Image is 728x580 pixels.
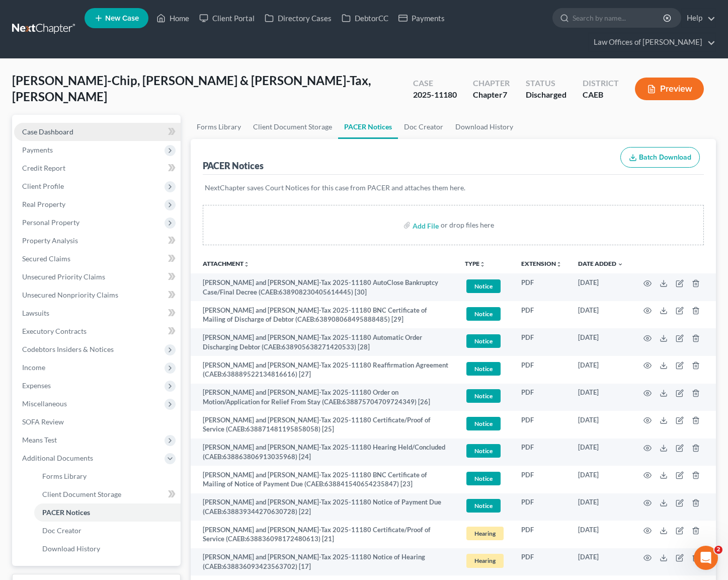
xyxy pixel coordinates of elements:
a: Notice [465,306,505,322]
td: PDF [513,411,570,439]
div: Discharged [526,89,567,101]
a: Case Dashboard [14,123,181,141]
td: [DATE] [570,273,631,301]
a: Attachmentunfold_more [203,260,250,267]
button: Preview [635,78,704,100]
input: Search by name... [573,9,665,27]
td: PDF [513,356,570,384]
button: TYPEunfold_more [465,261,486,267]
span: Notice [466,389,501,403]
span: Personal Property [22,218,79,227]
a: Download History [449,115,519,139]
span: [PERSON_NAME]-Chip, [PERSON_NAME] & [PERSON_NAME]-Tax, [PERSON_NAME] [12,73,371,104]
div: CAEB [583,89,619,101]
a: Property Analysis [14,232,181,250]
span: Case Dashboard [22,127,73,136]
td: PDF [513,439,570,466]
span: Miscellaneous [22,399,67,408]
div: District [583,78,619,89]
td: [DATE] [570,301,631,329]
span: Hearing [466,554,504,567]
span: Notice [466,334,501,348]
span: Client Profile [22,182,64,190]
a: Law Offices of [PERSON_NAME] [589,33,715,51]
a: Notice [465,278,505,295]
span: Notice [466,499,501,513]
td: [DATE] [570,466,631,493]
a: Client Document Storage [247,115,338,139]
span: Property Analysis [22,236,78,245]
a: Hearing [465,525,505,542]
div: Chapter [473,89,510,101]
a: Doc Creator [34,522,181,540]
i: unfold_more [556,261,562,267]
span: Hearing [466,527,504,540]
div: Chapter [473,78,510,89]
td: [PERSON_NAME] and [PERSON_NAME]-Tax 2025-11180 Notice of Payment Due (CAEB:638839344270630728) [22] [191,493,457,521]
iframe: Intercom live chat [694,546,718,570]
span: Batch Download [639,153,691,162]
a: Credit Report [14,159,181,177]
td: [PERSON_NAME] and [PERSON_NAME]-Tax 2025-11180 BNC Certificate of Mailing of Discharge of Debtor ... [191,301,457,329]
td: [DATE] [570,384,631,411]
div: 2025-11180 [413,89,457,101]
button: Batch Download [620,147,700,168]
div: Case [413,78,457,89]
a: Download History [34,540,181,558]
td: [PERSON_NAME] and [PERSON_NAME]-Tax 2025-11180 Order on Motion/Application for Relief From Stay (... [191,384,457,411]
span: Notice [466,472,501,485]
td: [DATE] [570,328,631,356]
a: Payments [393,9,450,27]
td: [DATE] [570,521,631,548]
td: [DATE] [570,548,631,576]
p: NextChapter saves Court Notices for this case from PACER and attaches them here. [205,183,702,193]
a: Notice [465,333,505,349]
a: Notice [465,443,505,459]
div: or drop files here [441,220,494,230]
span: Unsecured Nonpriority Claims [22,291,118,299]
a: Client Portal [194,9,260,27]
a: Forms Library [34,467,181,485]
span: 2 [714,546,722,554]
a: Notice [465,388,505,404]
a: Home [151,9,194,27]
td: PDF [513,493,570,521]
td: PDF [513,273,570,301]
span: Notice [466,444,501,458]
span: Secured Claims [22,254,70,263]
span: New Case [105,15,139,22]
a: Extensionunfold_more [521,260,562,267]
span: Notice [466,362,501,376]
td: [DATE] [570,493,631,521]
i: expand_more [617,261,623,267]
a: Secured Claims [14,250,181,268]
a: Executory Contracts [14,322,181,340]
span: 7 [503,90,507,99]
td: PDF [513,548,570,576]
span: Notice [466,307,501,321]
td: [PERSON_NAME] and [PERSON_NAME]-Tax 2025-11180 Hearing Held/Concluded (CAEB:638863806913035968) [24] [191,439,457,466]
td: PDF [513,384,570,411]
span: Means Test [22,436,57,444]
a: Unsecured Nonpriority Claims [14,286,181,304]
span: SOFA Review [22,417,64,426]
td: [PERSON_NAME] and [PERSON_NAME]-Tax 2025-11180 Automatic Order Discharging Debtor (CAEB:638905638... [191,328,457,356]
i: unfold_more [244,261,250,267]
span: Income [22,363,45,372]
a: Directory Cases [260,9,337,27]
span: Forms Library [42,472,87,480]
a: Notice [465,497,505,514]
a: PACER Notices [34,503,181,522]
td: [DATE] [570,439,631,466]
span: Client Document Storage [42,490,121,498]
span: Additional Documents [22,454,93,462]
td: PDF [513,328,570,356]
td: PDF [513,521,570,548]
a: SOFA Review [14,413,181,431]
span: Codebtors Insiders & Notices [22,345,114,353]
span: Payments [22,146,53,154]
td: [PERSON_NAME] and [PERSON_NAME]-Tax 2025-11180 AutoClose Bankruptcy Case/Final Decree (CAEB:63890... [191,273,457,301]
div: PACER Notices [203,160,264,172]
span: Notice [466,417,501,430]
span: Doc Creator [42,526,82,535]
